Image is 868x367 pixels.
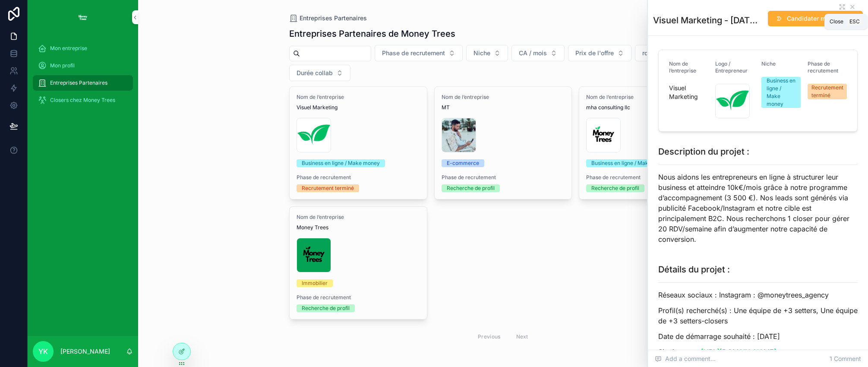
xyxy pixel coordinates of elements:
button: Select Button [466,45,508,61]
button: Select Button [568,45,631,61]
span: Prix de l'offre [575,49,614,57]
span: Esc [848,18,862,25]
span: Logo / Entrepreneur [715,60,748,74]
div: E-commerce [447,159,479,167]
div: scrollable content [28,35,138,119]
a: Entreprises Partenaires [33,75,133,91]
span: Visuel Marketing [669,84,708,101]
a: Nom de l’entrepriseMTE-commercePhase de recrutementRecherche de profil [434,86,572,199]
span: Durée collab [297,69,333,77]
div: Business en ligne / Make money [767,77,795,108]
div: Immobilier [302,279,328,287]
div: Business en ligne / Make money [591,159,669,167]
span: Entreprises Partenaires [50,79,107,86]
a: Closers chez Money Trees [33,92,133,108]
span: Niche [473,49,490,57]
div: Recherche de profil [447,184,495,192]
img: App logo [76,10,90,24]
span: Niche [761,60,776,67]
span: YK [38,346,48,357]
a: Entreprises Partenaires [289,14,367,22]
span: Phase de recrutement [586,174,710,181]
h1: Détails du projet : [658,263,858,275]
span: MT [442,104,565,111]
a: Nom de l’entrepriseMoney TreesImmobilierPhase de recrutementRecherche de profil [289,206,427,320]
p: Profil(s) recherché(s) : Une équipe de +3 setters, Une équipe de +3 setters-closers [658,305,858,326]
button: Select Button [511,45,565,61]
button: Select Button [635,45,686,61]
button: Select Button [375,45,463,61]
span: Closers chez Money Trees [50,97,115,104]
a: [URL][DOMAIN_NAME] [701,348,776,356]
div: Recherche de profil [591,184,639,192]
h1: Entreprises Partenaires de Money Trees [289,28,455,40]
a: Mon profil [33,58,133,73]
p: [PERSON_NAME] [60,347,110,356]
p: Réseaux sociaux : Instagram : @moneytrees_agency [658,290,858,300]
span: rdv / jour [642,49,668,57]
span: Add a comment... [655,354,716,363]
span: Mon entreprise [50,45,87,52]
span: Nom de l’entreprise [297,214,420,221]
span: CA / mois [519,49,547,57]
span: Close [830,18,843,25]
span: mha consulting llc [586,104,710,111]
span: Money Trees [297,224,420,231]
p: Date de démarrage souhaité : [DATE] [658,331,858,342]
span: Candidater maintenant ! [787,14,856,23]
a: Nom de l’entreprisemha consulting llcBusiness en ligne / Make moneyPhase de recrutementRecherche ... [579,86,717,199]
div: Recrutement terminé [302,184,354,192]
span: Phase de recrutement [442,174,565,181]
p: Site internet : [658,347,858,357]
div: Business en ligne / Make money [302,159,380,167]
p: Nous aidons les entrepreneurs en ligne à structurer leur business et atteindre 10k€/mois grâce à ... [658,172,858,244]
button: Select Button [289,65,350,81]
a: Mon entreprise [33,41,133,56]
span: Phase de recrutement [297,174,420,181]
span: Nom de l’entreprise [586,94,710,101]
a: Nom de l’entrepriseVisuel MarketingBusiness en ligne / Make moneyPhase de recrutementRecrutement ... [289,86,427,199]
span: Nom de l’entreprise [669,60,696,74]
span: Phase de recrutement [297,294,420,301]
div: Recrutement terminé [811,84,843,99]
span: 1 Comment [830,354,861,363]
span: Mon profil [50,62,75,69]
span: Phase de recrutement [808,60,838,74]
span: Visuel Marketing [297,104,420,111]
div: Recherche de profil [302,304,350,312]
h1: Visuel Marketing - [DATE] [653,14,758,26]
span: Nom de l’entreprise [297,94,420,101]
span: Phase de recrutement [382,49,445,57]
span: Nom de l’entreprise [442,94,565,101]
span: Entreprises Partenaires [300,14,367,22]
h1: Description du projet : [658,146,858,158]
button: Candidater maintenant ! [768,11,863,26]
